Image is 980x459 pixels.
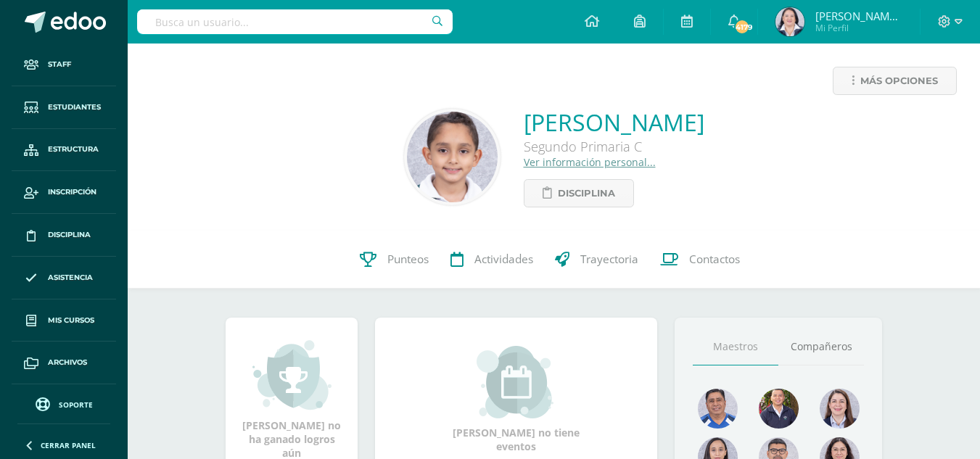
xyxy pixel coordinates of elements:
a: Asistencia [12,257,116,299]
a: Estructura [12,129,116,172]
span: Trayectoria [580,252,638,267]
span: Staff [48,59,71,70]
a: Más opciones [833,67,957,95]
a: Maestros [693,328,778,365]
a: Staff [12,44,116,86]
span: Cerrar panel [41,440,96,450]
a: Actividades [440,231,544,289]
span: Contactos [689,252,740,267]
img: achievement_small.png [252,339,332,411]
a: Disciplina [524,179,634,207]
span: Actividades [474,252,533,267]
span: Archivos [48,357,87,368]
div: [PERSON_NAME] no tiene eventos [444,346,589,453]
a: Mis cursos [12,299,116,342]
a: [PERSON_NAME] [524,107,704,138]
img: event_small.png [477,346,556,418]
span: Disciplina [558,180,615,207]
img: 91010995ba55083ab2a46da906f26f18.png [775,7,804,36]
a: Contactos [649,231,751,289]
img: 1888221f8fd9e30b59887d797692a57b.png [407,112,498,202]
span: Asistencia [48,272,93,284]
img: 3fa84f42f3e29fcac37698908b932198.png [698,389,738,429]
span: Estudiantes [48,102,101,113]
a: Punteos [349,231,440,289]
a: Ver información personal... [524,155,656,169]
input: Busca un usuario... [137,9,453,34]
span: Mis cursos [48,315,94,326]
span: [PERSON_NAME][US_STATE] [815,9,902,23]
span: Soporte [59,400,93,410]
a: Estudiantes [12,86,116,129]
span: Estructura [48,144,99,155]
span: 4179 [734,19,750,35]
span: Inscripción [48,186,96,198]
a: Soporte [17,394,110,413]
span: Disciplina [48,229,91,241]
span: Más opciones [860,67,938,94]
a: Archivos [12,342,116,384]
div: Segundo Primaria C [524,138,704,155]
a: Disciplina [12,214,116,257]
span: Mi Perfil [815,22,902,34]
img: 6dfc3065da4204f320af9e3560cd3894.png [759,389,799,429]
a: Inscripción [12,171,116,214]
span: Punteos [387,252,429,267]
a: Trayectoria [544,231,649,289]
a: Compañeros [778,328,864,365]
img: 4ad40b1689e633dc4baef21ec155021e.png [820,389,860,429]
